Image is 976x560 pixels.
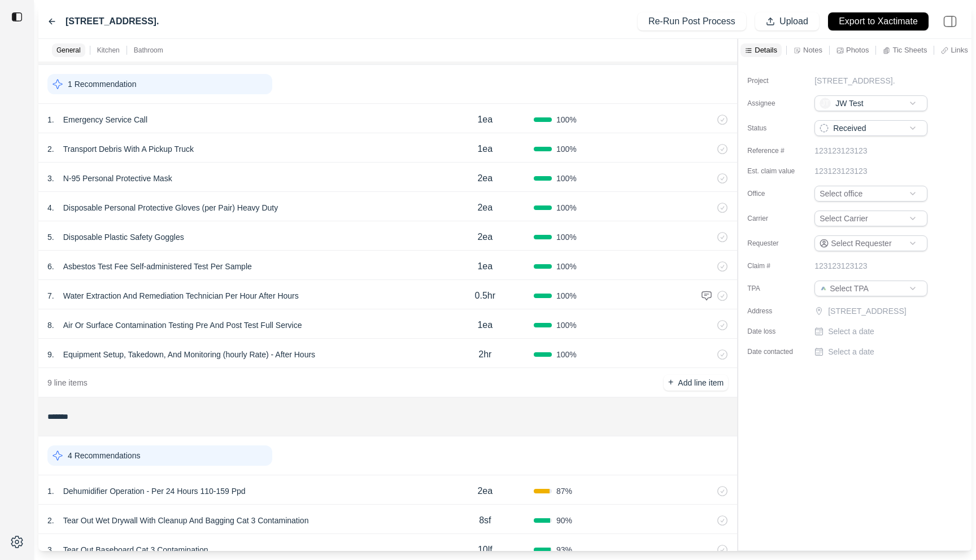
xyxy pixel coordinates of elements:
[747,327,804,336] label: Date loss
[66,15,159,28] label: [STREET_ADDRESS].
[668,376,673,389] p: +
[479,514,491,527] p: 8sf
[59,542,213,558] p: Tear Out Baseboard Cat 3 Contamination
[47,231,54,243] p: 5 .
[477,201,493,215] p: 2ea
[47,202,54,213] p: 4 .
[814,165,867,177] p: 123123123123
[59,317,307,333] p: Air Or Surface Contamination Testing Pre And Post Test Full Service
[556,485,572,497] span: 87 %
[814,75,895,86] p: [STREET_ADDRESS].
[556,114,577,125] span: 100 %
[892,45,927,55] p: Tic Sheets
[47,290,54,301] p: 7 .
[556,202,577,213] span: 100 %
[59,347,320,362] p: Equipment Setup, Takedown, And Monitoring (hourly Rate) - After Hours
[47,377,88,388] p: 9 line items
[556,320,577,331] span: 100 %
[638,12,746,30] button: Re-Run Post Process
[134,46,163,55] p: Bathroom
[814,260,867,272] p: 123123123123
[556,349,577,360] span: 100 %
[477,484,493,498] p: 2ea
[747,239,804,248] label: Requester
[556,173,577,184] span: 100 %
[47,544,54,555] p: 3 .
[755,45,777,55] p: Details
[59,141,198,157] p: Transport Debris With A Pickup Truck
[68,78,136,90] p: 1 Recommendation
[11,11,23,23] img: toggle sidebar
[47,173,54,184] p: 3 .
[59,483,250,499] p: Dehumidifier Operation - Per 24 Hours 110-159 Ppd
[814,145,867,156] p: 123123123123
[556,544,572,555] span: 93 %
[556,261,577,272] span: 100 %
[59,513,313,528] p: Tear Out Wet Drywall With Cleanup And Bagging Cat 3 Contamination
[779,15,808,28] p: Upload
[478,348,491,361] p: 2hr
[97,46,120,55] p: Kitchen
[747,146,804,155] label: Reference #
[56,46,81,55] p: General
[828,346,874,357] p: Select a date
[747,76,804,85] label: Project
[59,112,152,128] p: Emergency Service Call
[747,307,804,316] label: Address
[747,347,804,356] label: Date contacted
[47,143,54,155] p: 2 .
[477,172,493,185] p: 2ea
[47,114,54,125] p: 1 .
[828,305,930,317] p: [STREET_ADDRESS]
[846,45,869,55] p: Photos
[839,15,918,28] p: Export to Xactimate
[47,320,54,331] p: 8 .
[47,515,54,526] p: 2 .
[648,15,735,28] p: Re-Run Post Process
[477,318,493,332] p: 1ea
[747,284,804,293] label: TPA
[477,230,493,244] p: 2ea
[59,200,283,216] p: Disposable Personal Protective Gloves (per Pair) Heavy Duty
[747,124,804,133] label: Status
[828,12,929,30] button: Export to Xactimate
[803,45,822,55] p: Notes
[556,290,577,301] span: 100 %
[755,12,819,30] button: Upload
[747,214,804,223] label: Carrier
[477,113,493,126] p: 1ea
[477,260,493,273] p: 1ea
[59,288,303,304] p: Water Extraction And Remediation Technician Per Hour After Hours
[47,349,54,360] p: 9 .
[475,289,495,303] p: 0.5hr
[59,259,256,274] p: Asbestos Test Fee Self-administered Test Per Sample
[59,229,189,245] p: Disposable Plastic Safety Goggles
[938,9,962,34] img: right-panel.svg
[47,261,54,272] p: 6 .
[556,515,572,526] span: 90 %
[477,142,493,156] p: 1ea
[678,377,724,388] p: Add line item
[747,261,804,270] label: Claim #
[556,143,577,155] span: 100 %
[828,326,874,337] p: Select a date
[556,231,577,243] span: 100 %
[951,45,968,55] p: Links
[59,170,177,186] p: N-95 Personal Protective Mask
[478,543,493,557] p: 10lf
[747,167,804,176] label: Est. claim value
[47,485,54,497] p: 1 .
[701,290,712,301] img: comment
[747,99,804,108] label: Assignee
[68,450,140,461] p: 4 Recommendations
[747,189,804,198] label: Office
[664,375,728,391] button: +Add line item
